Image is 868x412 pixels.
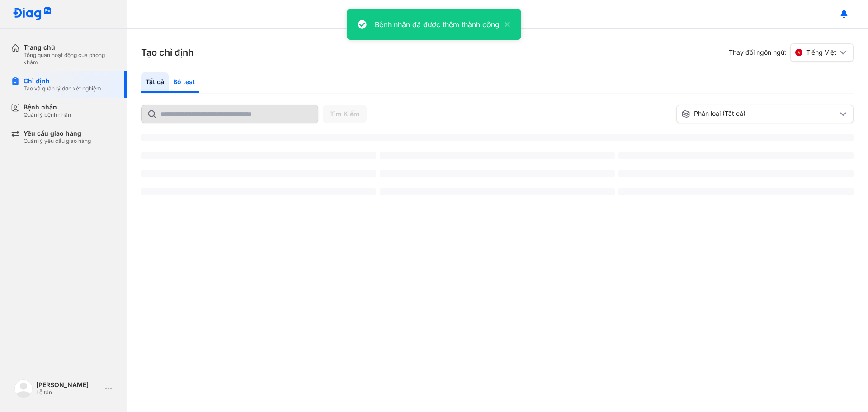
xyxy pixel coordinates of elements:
span: ‌ [618,152,854,159]
div: [PERSON_NAME] [36,381,101,389]
div: Bệnh nhân [24,103,71,111]
span: ‌ [141,152,376,159]
div: Tổng quan hoạt động của phòng khám [24,52,116,66]
div: Quản lý yêu cầu giao hàng [24,137,91,145]
span: ‌ [618,188,854,195]
span: ‌ [380,152,615,159]
div: Bộ test [169,72,199,93]
div: Tạo và quản lý đơn xét nghiệm [24,85,101,92]
img: logo [14,379,33,398]
div: Trang chủ [24,43,116,52]
h3: Tạo chỉ định [141,46,193,59]
button: Tìm Kiếm [323,105,367,123]
span: ‌ [141,134,854,141]
div: Yêu cầu giao hàng [24,129,91,137]
span: ‌ [141,170,376,177]
div: Thay đổi ngôn ngữ: [729,43,854,62]
img: logo [13,7,52,21]
span: ‌ [380,188,615,195]
button: close [500,19,510,30]
div: Quản lý bệnh nhân [24,111,71,118]
span: ‌ [380,170,615,177]
span: ‌ [141,188,376,195]
div: Chỉ định [24,77,101,85]
div: Bệnh nhân đã được thêm thành công [375,19,500,30]
div: Lễ tân [36,389,101,396]
div: Tất cả [141,72,169,93]
span: ‌ [618,170,854,177]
